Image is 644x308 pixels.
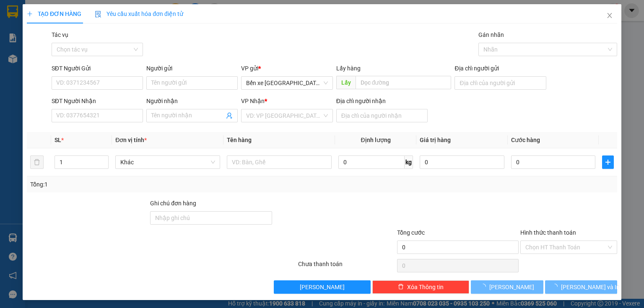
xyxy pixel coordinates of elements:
span: plus [27,11,33,17]
input: Ghi chú đơn hàng [150,211,272,225]
input: Địa chỉ của người nhận [336,109,427,122]
span: [PERSON_NAME] và In [561,282,620,292]
button: plus [602,155,614,169]
div: VP gửi [241,64,332,73]
span: Giá trị hàng [420,137,451,143]
input: Địa chỉ của người gửi [454,76,546,90]
div: Địa chỉ người gửi [454,64,546,73]
span: [PERSON_NAME] [300,282,345,292]
span: close [606,12,613,19]
span: plus [602,159,613,166]
span: VP Nhận [241,98,265,104]
span: Tên hàng [227,137,252,143]
label: Hình thức thanh toán [520,229,576,236]
input: 0 [420,155,504,169]
button: [PERSON_NAME] [273,280,370,294]
span: Định lượng [361,137,390,143]
span: Xóa Thông tin [407,282,444,292]
button: delete [30,155,44,169]
button: Close [598,4,621,28]
span: Lấy [336,76,355,89]
button: [PERSON_NAME] [471,280,543,294]
div: Người nhận [146,96,238,106]
span: user-add [226,112,233,119]
span: delete [398,284,404,290]
span: [PERSON_NAME] [489,282,534,292]
label: Ghi chú đơn hàng [150,200,196,207]
span: Khác [120,156,215,168]
div: Chưa thanh toán [297,259,396,274]
span: Bến xe Quảng Ngãi [246,77,327,89]
span: Cước hàng [511,137,540,143]
span: TẠO ĐƠN HÀNG [27,10,81,17]
span: loading [480,284,489,290]
span: Lấy hàng [336,65,360,72]
div: Địa chỉ người nhận [336,96,427,106]
button: deleteXóa Thông tin [372,280,469,294]
input: VD: Bàn, Ghế [227,155,332,169]
span: Tổng cước [397,229,425,236]
div: SĐT Người Nhận [52,96,143,106]
label: Gán nhãn [478,31,504,38]
label: Tác vụ [52,31,68,38]
span: Yêu cầu xuất hóa đơn điện tử [95,10,183,17]
img: icon [95,11,101,18]
span: loading [552,284,561,290]
span: SL [55,137,61,143]
div: Người gửi [146,64,238,73]
input: Dọc đường [355,76,451,89]
button: [PERSON_NAME] và In [545,280,618,294]
div: Tổng: 1 [30,180,249,189]
span: kg [405,155,413,169]
span: Đơn vị tính [115,137,147,143]
div: SĐT Người Gửi [52,64,143,73]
